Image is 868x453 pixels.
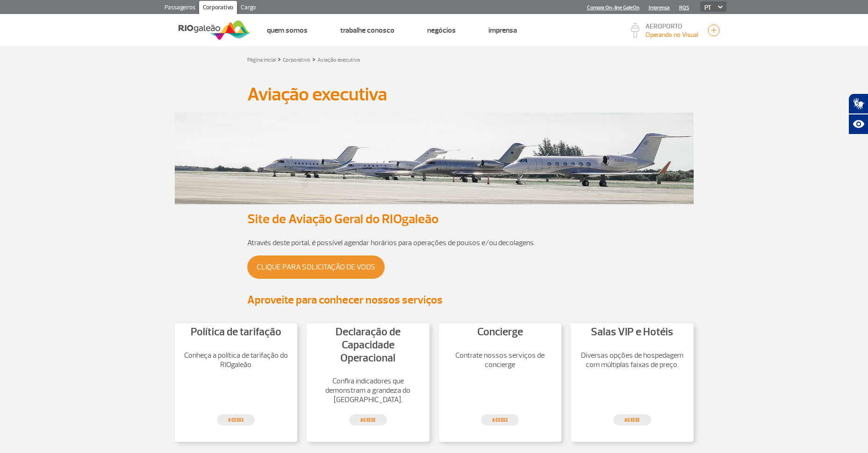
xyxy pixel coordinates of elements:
[349,414,387,425] a: acesse
[848,93,868,114] button: Abrir tradutor de língua de sinais.
[191,325,281,339] a: Política de tarifação
[488,26,517,35] a: Imprensa
[649,5,670,11] a: Imprensa
[646,30,698,40] p: Visibilidade de 10000m
[477,325,523,339] a: Concierge
[340,26,395,35] a: Trabalhe Conosco
[247,293,621,307] h4: Aproveite para conhecer nossos serviços
[613,414,651,425] a: Acesse
[427,26,456,35] a: Negócios
[247,57,276,64] a: Página inicial
[199,1,237,16] a: Corporativo
[848,93,868,134] div: Plugin de acessibilidade da Hand Talk.
[481,414,519,425] a: acesse
[316,376,420,404] a: Confira indicadores que demonstram a grandeza do [GEOGRAPHIC_DATA].
[247,226,621,248] p: Através deste portal, é possível agendar horários para operações de pousos e/ou decolagens.
[237,1,259,16] a: Cargo
[646,23,698,30] p: AEROPORTO
[247,212,621,226] h3: Site de Aviação Geral do RIOgaleão
[587,5,639,11] a: Compra On-line GaleOn
[278,54,281,64] a: >
[591,325,673,339] a: Salas VIP e Hotéis
[317,57,360,64] a: Aviação executiva
[217,414,255,425] a: acesse
[247,255,385,279] a: Clique para solicitação de voos
[448,351,552,369] a: Contrate nossos serviços de concierge
[184,351,288,369] a: Conheça a política de tarifação do RIOgaleão
[247,86,621,102] h1: Aviação executiva
[679,5,689,11] a: RQS
[283,57,310,64] a: Corporativo
[312,54,316,64] a: >
[161,1,199,16] a: Passageiros
[848,114,868,134] button: Abrir recursos assistivos.
[336,325,401,364] a: Declaração de Capacidade Operacional
[267,26,308,35] a: Quem Somos
[580,351,684,369] a: Diversas opções de hospedagem com múltiplas faixas de preço.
